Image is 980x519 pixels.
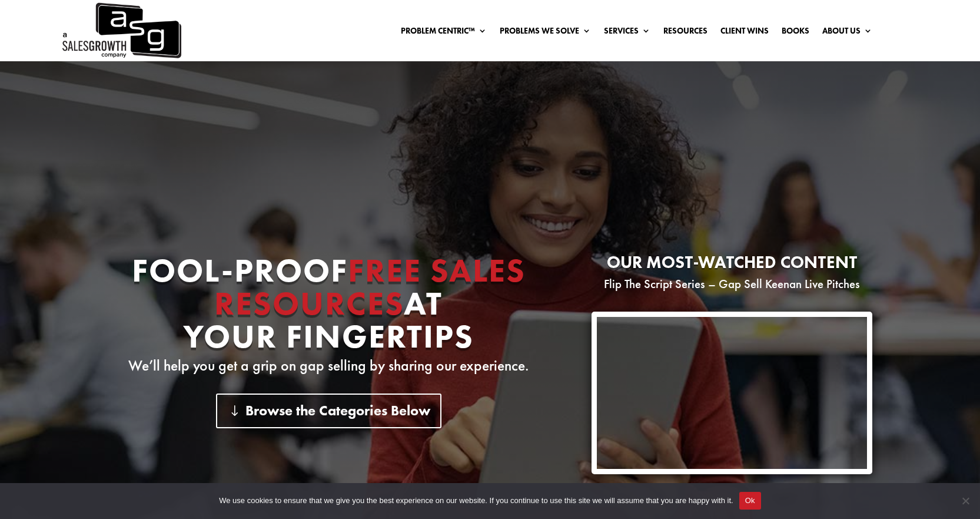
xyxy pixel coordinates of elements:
iframe: YouTube video player [597,317,867,469]
a: Problem Centric™ [401,27,487,39]
span: No [959,495,971,507]
button: Ok [739,492,761,510]
span: Free Sales Resources [214,249,526,325]
a: Services [604,27,650,39]
p: Flip The Script Series – Gap Sell Keenan Live Pitches [592,277,872,291]
h1: Fool-proof At Your Fingertips [108,254,550,359]
a: Browse the Categories Below [216,394,441,428]
a: Books [782,27,809,39]
h2: Our most-watched content [592,254,872,277]
a: Problems We Solve [500,27,591,39]
span: We use cookies to ensure that we give you the best experience on our website. If you continue to ... [219,495,733,507]
a: Client Wins [720,27,769,39]
p: We’ll help you get a grip on gap selling by sharing our experience. [108,359,550,373]
a: Resources [663,27,707,39]
a: About Us [822,27,872,39]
